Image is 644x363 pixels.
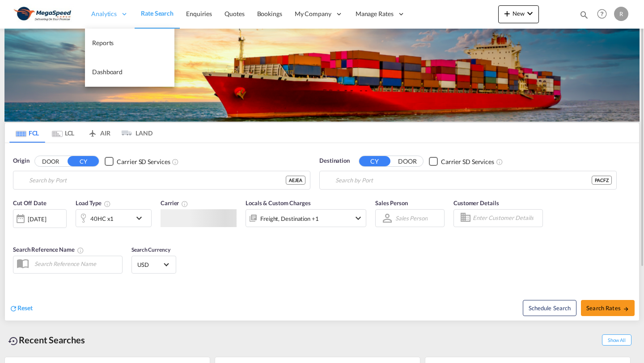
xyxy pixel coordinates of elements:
span: Quotes [225,10,244,17]
div: Carrier SD Services [441,157,494,166]
md-tab-item: LAND [117,123,153,143]
div: 40HC x1 [90,212,114,225]
md-icon: Unchecked: Search for CY (Container Yard) services for all selected carriers.Checked : Search for... [172,158,179,165]
div: Recent Searches [4,330,89,350]
md-tab-item: LCL [45,123,81,143]
div: R [614,7,628,21]
md-icon: icon-information-outline [104,200,111,207]
span: Cut Off Date [13,199,47,207]
span: Sales Person [375,199,408,207]
img: ad002ba0aea611eda5429768204679d3.JPG [13,4,74,24]
md-icon: icon-chevron-down [353,213,364,224]
md-icon: icon-refresh [9,304,17,312]
div: Help [594,6,614,22]
span: Analytics [91,9,117,18]
md-checkbox: Checkbox No Ink [429,156,494,166]
span: Origin [13,156,29,165]
md-icon: icon-backup-restore [8,336,19,346]
button: Search Ratesicon-arrow-right [581,300,635,316]
md-icon: icon-chevron-down [134,213,149,224]
span: My Company [295,9,331,18]
md-icon: Unchecked: Search for CY (Container Yard) services for all selected carriers.Checked : Search for... [496,158,503,165]
span: Customer Details [453,199,499,207]
md-select: Select Currency: $ USDUnited States Dollar [136,258,171,271]
md-icon: icon-magnify [579,10,589,20]
span: Locals & Custom Charges [246,199,311,207]
span: Enquiries [186,10,212,17]
md-datepicker: Select [13,227,20,239]
div: 40HC x1icon-chevron-down [76,209,152,227]
md-icon: icon-airplane [87,128,98,135]
div: Origin DOOR CY Checkbox No InkUnchecked: Search for CY (Container Yard) services for all selected... [5,143,639,320]
div: Freight Destination Factory Stuffing [260,212,319,225]
md-select: Sales Person [394,211,428,224]
md-icon: Your search will be saved by the below given name [77,247,84,254]
button: DOOR [392,156,423,167]
span: Manage Rates [356,9,394,18]
md-icon: icon-arrow-right [623,306,629,312]
span: Carrier [161,199,188,207]
span: Reports [92,39,114,46]
md-pagination-wrapper: Use the left and right arrow keys to navigate between tabs [9,123,153,143]
span: Rate Search [141,9,174,17]
button: icon-plus 400-fgNewicon-chevron-down [498,5,539,23]
button: Note: By default Schedule search will only considerorigin ports, destination ports and cut off da... [523,300,576,316]
div: PACFZ [592,176,612,185]
md-input-container: Colon Free Zone, PACFZ [320,171,616,189]
span: Bookings [257,10,282,17]
span: Destination [319,156,350,165]
span: Show All [602,334,631,346]
div: Carrier SD Services [117,157,170,166]
span: New [502,10,535,17]
md-input-container: Jebel Ali, AEJEA [13,171,310,189]
md-checkbox: Checkbox No Ink [105,156,170,166]
a: Dashboard [85,58,174,87]
button: CY [359,156,390,166]
span: Reset [17,304,33,312]
md-tab-item: FCL [9,123,45,143]
button: CY [68,156,99,166]
span: Search Rates [586,304,629,312]
span: Search Currency [131,246,170,253]
span: Load Type [76,199,111,207]
img: LCL+%26+FCL+BACKGROUND.png [4,29,640,122]
input: Enter Customer Details [473,211,540,225]
md-icon: icon-plus 400-fg [502,8,513,19]
input: Search by Port [29,173,286,187]
div: Freight Destination Factory Stuffingicon-chevron-down [246,209,366,227]
span: USD [137,261,162,269]
md-icon: icon-chevron-down [525,8,535,19]
button: DOOR [35,156,66,167]
md-tab-item: AIR [81,123,117,143]
div: icon-magnify [579,10,589,23]
div: [DATE] [13,209,67,228]
div: [DATE] [28,215,46,223]
a: Reports [85,29,174,58]
span: Search Reference Name [13,246,84,253]
input: Search Reference Name [30,257,122,270]
div: icon-refreshReset [9,304,33,313]
span: Dashboard [92,68,123,76]
div: AEJEA [286,176,305,185]
md-icon: The selected Trucker/Carrierwill be displayed in the rate results If the rates are from another f... [181,200,188,207]
span: Help [594,6,610,21]
input: Search by Port [335,173,592,187]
